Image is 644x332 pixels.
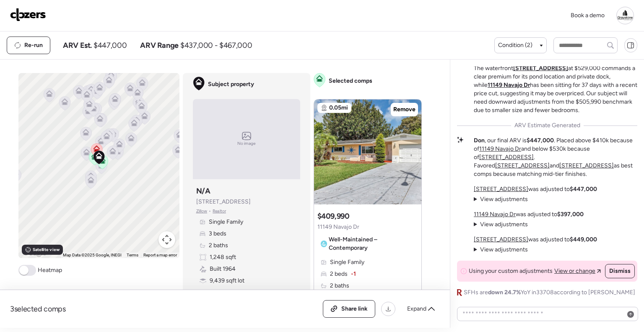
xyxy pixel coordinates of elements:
[474,137,485,144] strong: Don
[474,195,528,204] summary: View adjustments
[554,267,595,275] span: View or change
[209,218,243,226] span: Single Family
[196,186,210,196] h3: N/A
[210,288,229,297] span: Garage
[570,186,597,193] strong: $447,000
[479,154,534,161] a: [STREET_ADDRESS]
[474,236,528,243] a: [STREET_ADDRESS]
[514,121,580,130] span: ARV Estimate Generated
[571,12,605,19] span: Book a demo
[209,241,228,250] span: 2 baths
[513,65,568,72] a: [STREET_ADDRESS]
[474,220,528,229] summary: View adjustments
[495,162,550,169] a: [STREET_ADDRESS]
[38,266,62,274] span: Heatmap
[480,196,528,203] span: View adjustments
[474,136,637,178] p: , our final ARV is . Placed above $410k because of and below $530k because of . Favored and as be...
[330,258,364,267] span: Single Family
[210,265,236,273] span: Built 1964
[557,211,584,218] strong: $397,000
[407,305,426,313] span: Expand
[554,267,601,275] a: View or change
[143,253,177,257] a: Report a map error
[488,289,521,296] span: down 24.7%
[127,253,138,257] a: Terms (opens in new tab)
[208,80,254,89] span: Subject property
[474,246,528,254] summary: View adjustments
[140,40,179,50] span: ARV Range
[474,235,597,244] p: was adjusted to
[480,221,528,228] span: View adjustments
[474,210,584,219] p: was adjusted to
[351,270,356,278] span: -1
[63,40,92,50] span: ARV Est.
[498,41,532,50] span: Condition (2)
[329,104,348,112] span: 0.05mi
[480,246,528,253] span: View adjustments
[609,267,631,275] span: Dismiss
[24,41,43,50] span: Re-run
[21,247,48,258] a: Open this area in Google Maps (opens a new window)
[10,8,46,21] img: Logo
[196,208,208,214] span: Zillow
[210,253,236,261] span: 1,248 sqft
[33,246,60,253] span: Satellite view
[93,40,127,50] span: $447,000
[317,223,359,231] span: 11149 Navajo Dr
[479,145,521,152] a: 11149 Navajo Dr
[464,288,635,297] span: SFHs are YoY in 33708 according to [PERSON_NAME]
[210,277,244,285] span: 9,439 sqft lot
[527,137,554,144] strong: $447,000
[474,185,597,193] p: was adjusted to
[213,208,226,214] span: Realtor
[474,211,516,218] a: 11149 Navajo Dr
[474,64,637,115] p: The waterfront at $529,000 commands a clear premium for its pond location and private dock, while...
[469,267,553,275] span: Using your custom adjustments
[209,230,226,238] span: 3 beds
[570,236,597,243] strong: $449,000
[317,211,350,221] h3: $409,990
[237,140,256,147] span: No image
[209,208,211,214] span: •
[21,247,48,258] img: Google
[393,105,415,114] span: Remove
[329,77,372,85] span: Selected comps
[330,270,348,278] span: 2 beds
[559,162,614,169] a: [STREET_ADDRESS]
[341,305,368,313] span: Share link
[329,235,415,252] span: Well-Maintained – Contemporary
[196,198,251,206] span: [STREET_ADDRESS]
[158,231,175,248] button: Map camera controls
[474,186,528,193] a: [STREET_ADDRESS]
[63,253,122,257] span: Map Data ©2025 Google, INEGI
[10,304,66,314] span: 3 selected comps
[180,40,252,50] span: $437,000 - $467,000
[330,282,349,290] span: 2 baths
[488,81,530,89] a: 11149 Navajo Dr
